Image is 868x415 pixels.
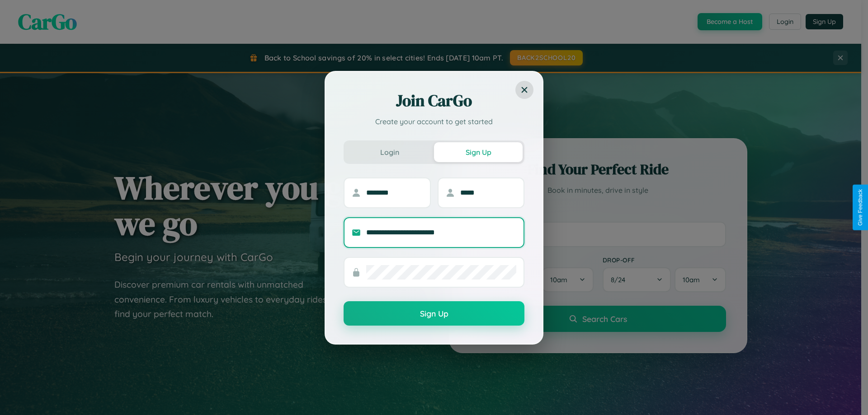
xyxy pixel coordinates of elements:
button: Sign Up [434,142,523,162]
button: Sign Up [344,301,524,326]
h2: Join CarGo [344,90,524,112]
p: Create your account to get started [344,116,524,127]
button: Login [345,142,434,162]
div: Give Feedback [857,189,863,226]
